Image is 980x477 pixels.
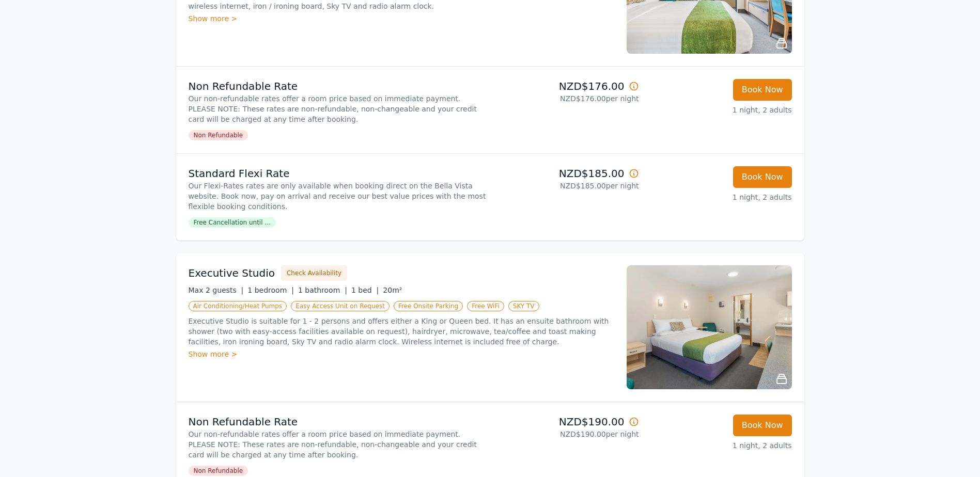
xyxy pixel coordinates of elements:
[291,301,390,311] span: Easy Access Unit on Request
[647,192,792,202] p: 1 night, 2 adults
[189,286,244,294] span: Max 2 guests |
[494,181,639,191] p: NZD$185.00 per night
[189,429,486,460] p: Our non-refundable rates offer a room price based on immediate payment. PLEASE NOTE: These rates ...
[494,166,639,181] p: NZD$185.00
[494,79,639,93] p: NZD$176.00
[189,415,486,429] p: Non Refundable Rate
[189,466,248,476] span: Non Refundable
[494,415,639,429] p: NZD$190.00
[394,301,463,311] span: Free Onsite Parking
[647,440,792,451] p: 1 night, 2 adults
[733,415,792,436] button: Book Now
[281,265,347,281] button: Check Availability
[189,316,614,347] p: Executive Studio is suitable for 1 - 2 persons and offers either a King or Queen bed. It has an e...
[383,286,402,294] span: 20m²
[733,166,792,188] button: Book Now
[467,301,504,311] span: Free WiFi
[298,286,347,294] span: 1 bathroom |
[508,301,539,311] span: SKY TV
[189,301,287,311] span: Air Conditioning/Heat Pumps
[733,79,792,101] button: Book Now
[494,93,639,104] p: NZD$176.00 per night
[189,130,248,140] span: Non Refundable
[189,349,614,359] div: Show more >
[189,266,275,280] h3: Executive Studio
[189,166,486,181] p: Standard Flexi Rate
[189,217,276,228] span: Free Cancellation until ...
[189,93,486,124] p: Our non-refundable rates offer a room price based on immediate payment. PLEASE NOTE: These rates ...
[189,79,486,93] p: Non Refundable Rate
[247,286,294,294] span: 1 bedroom |
[189,181,486,212] p: Our Flexi-Rates rates are only available when booking direct on the Bella Vista website. Book now...
[494,429,639,439] p: NZD$190.00 per night
[647,105,792,115] p: 1 night, 2 adults
[189,13,614,24] div: Show more >
[351,286,379,294] span: 1 bed |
